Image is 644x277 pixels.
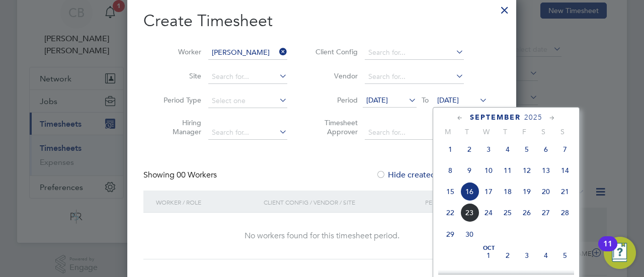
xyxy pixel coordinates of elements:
[470,113,521,122] span: September
[460,161,479,180] span: 9
[438,127,457,136] span: M
[423,191,490,214] div: Period
[460,203,479,222] span: 23
[312,71,358,80] label: Vendor
[153,191,261,214] div: Worker / Role
[208,94,287,108] input: Select one
[156,47,201,56] label: Worker
[498,140,517,159] span: 4
[498,161,517,180] span: 11
[208,46,287,60] input: Search for...
[460,225,479,244] span: 30
[365,70,464,84] input: Search for...
[534,127,553,136] span: S
[441,203,460,222] span: 22
[555,246,575,265] span: 5
[365,126,464,140] input: Search for...
[441,161,460,180] span: 8
[553,127,572,136] span: S
[603,244,612,257] div: 11
[312,118,358,136] label: Timesheet Approver
[479,161,498,180] span: 10
[517,182,536,201] span: 19
[536,161,555,180] span: 13
[515,127,534,136] span: F
[517,140,536,159] span: 5
[496,127,515,136] span: T
[460,182,479,201] span: 16
[498,246,517,265] span: 2
[498,203,517,222] span: 25
[604,237,636,269] button: Open Resource Center, 11 new notifications
[479,246,498,265] span: 1
[524,113,542,122] span: 2025
[365,46,464,60] input: Search for...
[460,140,479,159] span: 2
[555,182,575,201] span: 21
[366,96,388,105] span: [DATE]
[437,96,459,105] span: [DATE]
[517,203,536,222] span: 26
[143,11,500,32] h2: Create Timesheet
[261,191,423,214] div: Client Config / Vendor / Site
[153,231,490,241] div: No workers found for this timesheet period.
[376,170,478,180] label: Hide created timesheets
[555,161,575,180] span: 14
[156,71,201,80] label: Site
[312,47,358,56] label: Client Config
[498,182,517,201] span: 18
[457,127,476,136] span: T
[208,70,287,84] input: Search for...
[555,203,575,222] span: 28
[479,203,498,222] span: 24
[156,96,201,105] label: Period Type
[555,140,575,159] span: 7
[441,182,460,201] span: 15
[517,246,536,265] span: 3
[476,127,496,136] span: W
[156,118,201,136] label: Hiring Manager
[536,182,555,201] span: 20
[441,140,460,159] span: 1
[536,140,555,159] span: 6
[479,140,498,159] span: 3
[312,96,358,105] label: Period
[208,126,287,140] input: Search for...
[536,203,555,222] span: 27
[143,170,219,180] div: Showing
[517,161,536,180] span: 12
[419,94,432,107] span: To
[441,225,460,244] span: 29
[479,246,498,251] span: Oct
[536,246,555,265] span: 4
[479,182,498,201] span: 17
[177,170,217,180] span: 00 Workers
